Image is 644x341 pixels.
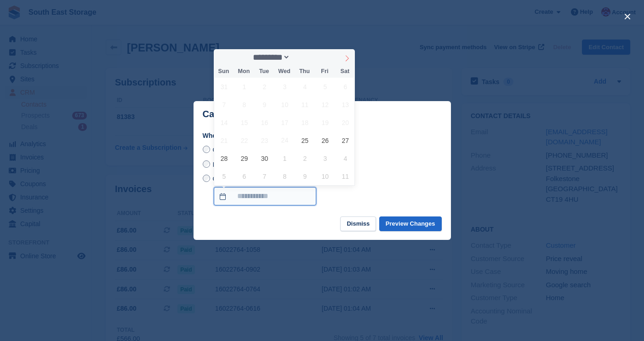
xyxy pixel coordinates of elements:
[235,131,253,149] span: September 22, 2025
[256,96,274,114] span: September 9, 2025
[235,149,253,167] span: September 29, 2025
[235,114,253,131] span: September 15, 2025
[203,146,210,153] input: Cancel at end of term - [DATE]
[335,68,355,74] span: Sat
[274,68,294,74] span: Wed
[215,96,233,114] span: September 7, 2025
[296,131,314,149] span: September 25, 2025
[314,68,335,74] span: Fri
[276,149,294,167] span: October 1, 2025
[294,68,314,74] span: Thu
[276,78,294,96] span: September 3, 2025
[256,167,274,185] span: October 7, 2025
[214,187,316,205] input: On a custom date
[203,109,291,119] p: Cancel Subscription
[256,149,274,167] span: September 30, 2025
[336,131,354,149] span: September 27, 2025
[256,78,274,96] span: September 2, 2025
[215,78,233,96] span: August 31, 2025
[316,167,334,185] span: October 10, 2025
[203,131,442,141] label: When do you want to cancel the subscription?
[336,78,354,96] span: September 6, 2025
[254,68,274,74] span: Tue
[276,114,294,131] span: September 17, 2025
[212,175,263,182] span: On a custom date
[316,131,334,149] span: September 26, 2025
[234,68,254,74] span: Mon
[316,149,334,167] span: October 3, 2025
[276,96,294,114] span: September 10, 2025
[215,167,233,185] span: October 5, 2025
[336,149,354,167] span: October 4, 2025
[212,161,247,168] span: Immediately
[215,114,233,131] span: September 14, 2025
[276,131,294,149] span: September 24, 2025
[256,131,274,149] span: September 23, 2025
[316,78,334,96] span: September 5, 2025
[250,52,290,62] select: Month
[203,160,210,168] input: Immediately
[212,146,300,153] span: Cancel at end of term - [DATE]
[296,167,314,185] span: October 9, 2025
[215,149,233,167] span: September 28, 2025
[215,131,233,149] span: September 21, 2025
[379,216,442,232] button: Preview Changes
[235,167,253,185] span: October 6, 2025
[340,216,376,232] button: Dismiss
[256,114,274,131] span: September 16, 2025
[336,167,354,185] span: October 11, 2025
[235,96,253,114] span: September 8, 2025
[620,9,635,24] button: close
[296,96,314,114] span: September 11, 2025
[290,52,319,62] input: Year
[336,114,354,131] span: September 20, 2025
[316,114,334,131] span: September 19, 2025
[276,167,294,185] span: October 8, 2025
[235,78,253,96] span: September 1, 2025
[214,68,234,74] span: Sun
[296,78,314,96] span: September 4, 2025
[203,175,210,182] input: On a custom date
[316,96,334,114] span: September 12, 2025
[296,114,314,131] span: September 18, 2025
[296,149,314,167] span: October 2, 2025
[336,96,354,114] span: September 13, 2025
